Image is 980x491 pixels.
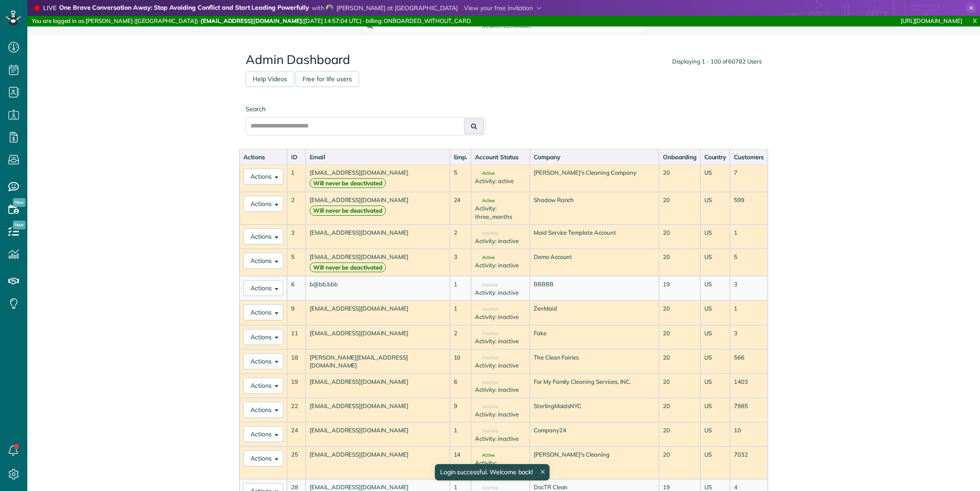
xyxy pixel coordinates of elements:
[306,300,450,325] td: [EMAIL_ADDRESS][DOMAIN_NAME]
[243,169,283,184] button: Actions
[243,304,283,320] button: Actions
[243,329,283,345] button: Actions
[730,446,768,479] td: 7032
[475,261,525,270] div: Activity: inactive
[243,253,283,269] button: Actions
[475,435,525,443] div: Activity: inactive
[730,276,768,300] td: 3
[450,422,471,446] td: 1
[243,229,283,244] button: Actions
[700,446,730,479] td: US
[287,225,306,249] td: 3
[700,398,730,422] td: US
[530,300,659,325] td: ZenMaid
[306,398,450,422] td: [EMAIL_ADDRESS][DOMAIN_NAME]
[434,464,549,480] div: Login successful. Welcome back!
[734,153,764,161] div: Customers
[287,165,306,192] td: 1
[287,422,306,446] td: 24
[700,325,730,349] td: US
[13,221,26,229] span: New
[287,276,306,300] td: 6
[730,398,768,422] td: 7985
[475,177,525,185] div: Activity: active
[454,153,468,161] div: Emp.
[730,325,768,349] td: 3
[730,300,768,325] td: 1
[475,459,525,475] div: Activity: three_months
[246,53,762,67] h2: Admin Dashboard
[475,204,525,221] div: Activity: three_months
[659,192,700,225] td: 20
[287,446,306,479] td: 25
[530,249,659,276] td: Demo Account
[659,276,700,300] td: 19
[291,153,302,161] div: ID
[659,249,700,276] td: 20
[243,426,283,442] button: Actions
[246,105,486,113] label: Search
[475,380,498,385] span: Inactive
[450,374,471,398] td: 6
[450,349,471,374] td: 10
[337,4,458,12] span: [PERSON_NAME] at [GEOGRAPHIC_DATA]
[475,405,498,409] span: Inactive
[287,300,306,325] td: 9
[475,331,498,336] span: Inactive
[659,300,700,325] td: 20
[450,446,471,479] td: 14
[243,402,283,418] button: Actions
[475,289,525,297] div: Activity: inactive
[306,192,450,225] td: [EMAIL_ADDRESS][DOMAIN_NAME]
[659,225,700,249] td: 20
[243,280,283,296] button: Actions
[530,225,659,249] td: Maid Service Template Account
[306,276,450,300] td: b@bb.bbb
[450,249,471,276] td: 3
[475,453,494,457] span: Active
[530,374,659,398] td: For My Family Cleaning Services, INC.
[475,237,525,245] div: Activity: inactive
[326,4,333,11] img: jeannie-henderson-8c0b8e17d8c72ca3852036336dec5ecdcaaf3d9fcbc0b44e9e2dbcca85b7ceab.jpg
[295,71,359,87] a: Free for life users
[475,429,498,433] span: Inactive
[475,313,525,321] div: Activity: inactive
[243,153,283,161] div: Actions
[700,300,730,325] td: US
[475,337,525,345] div: Activity: inactive
[730,249,768,276] td: 5
[659,374,700,398] td: 20
[450,165,471,192] td: 5
[475,356,498,360] span: Inactive
[530,398,659,422] td: SterlingMaidsNYC
[700,374,730,398] td: US
[730,192,768,225] td: 599
[450,276,471,300] td: 1
[530,422,659,446] td: Company24
[704,153,726,161] div: Country
[730,374,768,398] td: 1403
[659,349,700,374] td: 20
[475,410,525,419] div: Activity: inactive
[310,262,386,273] strong: Will never be deactivated
[659,165,700,192] td: 20
[475,199,494,203] span: Active
[530,192,659,225] td: Shadow Ranch
[450,300,471,325] td: 1
[730,422,768,446] td: 10
[475,171,494,176] span: Active
[659,398,700,422] td: 20
[287,192,306,225] td: 2
[13,198,26,207] span: New
[530,276,659,300] td: BBBBB
[475,283,498,287] span: Inactive
[663,153,696,161] div: Onboarding
[659,422,700,446] td: 20
[969,16,980,26] a: X
[730,225,768,249] td: 1
[312,4,324,12] span: with
[287,398,306,422] td: 22
[243,378,283,394] button: Actions
[475,255,494,260] span: Active
[730,349,768,374] td: 566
